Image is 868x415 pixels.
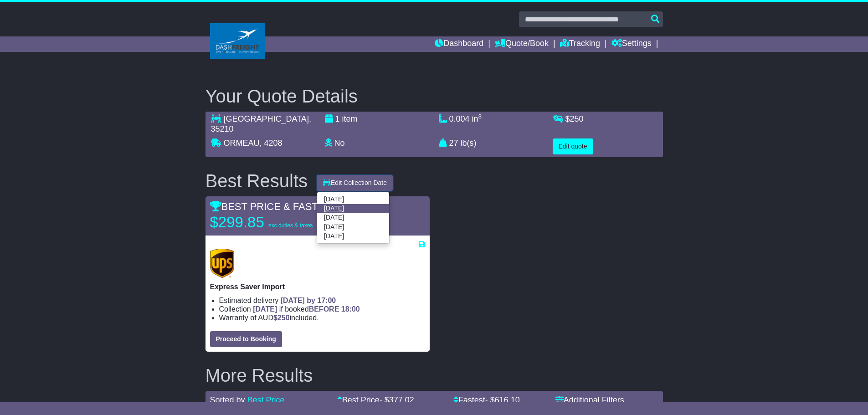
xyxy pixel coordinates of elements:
span: BEFORE [309,305,339,313]
a: [DATE] [317,195,389,204]
span: 0.004 [449,114,470,123]
a: [DATE] [317,222,389,231]
span: 616.10 [495,395,520,405]
span: [DATE] [253,305,277,313]
a: [DATE] [317,204,389,213]
span: , 35210 [211,114,311,133]
span: 377.02 [389,395,414,405]
span: - $ [485,395,520,405]
span: BEST PRICE & FASTEST [210,201,338,212]
span: in [472,114,482,123]
span: [DATE] by 17:00 [281,297,336,304]
a: [DATE] [317,232,389,241]
span: ORMEAU [224,138,260,148]
span: if booked [253,305,360,313]
button: Edit Collection Date [317,175,393,191]
a: Tracking [560,36,600,52]
a: Quote/Book [495,36,549,52]
a: Settings [611,36,652,52]
li: Warranty of AUD included. [219,313,425,322]
span: lb(s) [461,138,477,148]
span: - $ [380,395,414,405]
h2: Your Quote Details [205,86,663,106]
li: Estimated delivery [219,296,425,305]
p: $299.85 [210,213,324,231]
button: Proceed to Booking [210,331,282,347]
span: $ [565,114,584,123]
span: $ [273,314,290,322]
img: UPS (new): Express Saver Import [210,249,235,278]
span: [GEOGRAPHIC_DATA] [224,114,309,123]
span: Sorted by [210,395,245,405]
h2: More Results [205,365,663,385]
div: Best Results [201,171,313,191]
span: 27 [449,138,458,148]
span: 250 [570,114,584,123]
span: 1 [335,114,340,123]
span: 250 [277,314,290,322]
span: No [334,138,345,148]
a: Dashboard [435,36,483,52]
a: Best Price- $377.02 [337,395,414,405]
a: Best Price [247,395,285,405]
a: Additional Filters [555,395,624,405]
button: Edit quote [553,138,593,154]
span: 18:00 [341,305,360,313]
span: exc duties & taxes [268,222,313,229]
span: , 4208 [260,138,282,148]
sup: 3 [478,113,482,120]
span: item [342,114,358,123]
a: Fastest- $616.10 [453,395,520,405]
p: Express Saver Import [210,282,425,291]
a: [DATE] [317,213,389,222]
li: Collection [219,305,425,313]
